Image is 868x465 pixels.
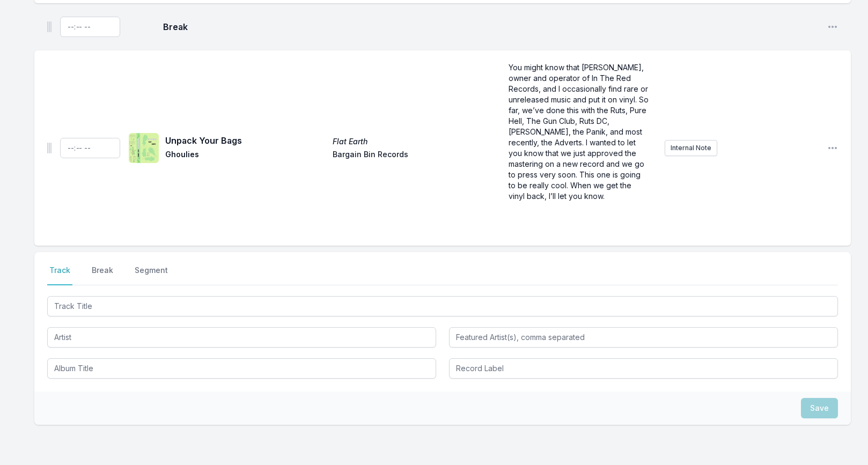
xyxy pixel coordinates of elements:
span: Ghoulies [165,149,326,162]
input: Record Label [449,358,838,379]
button: Segment [133,265,170,285]
span: You might know that [PERSON_NAME], owner and operator of In The Red Records, and I occasionally f... [509,63,651,201]
span: Bargain Bin Records [333,149,494,162]
button: Break [90,265,115,285]
button: Internal Note [665,140,717,156]
input: Timestamp [60,138,120,158]
button: Open playlist item options [827,21,838,32]
button: Save [801,398,838,418]
input: Track Title [47,296,838,316]
span: Break [163,20,819,33]
button: Open playlist item options [827,143,838,153]
img: Drag Handle [47,143,52,153]
span: Flat Earth [333,136,494,147]
img: Drag Handle [47,21,52,32]
button: Track [47,265,72,285]
span: Unpack Your Bags [165,134,326,147]
img: Flat Earth [129,133,159,163]
input: Artist [47,327,436,348]
input: Album Title [47,358,436,379]
input: Featured Artist(s), comma separated [449,327,838,348]
input: Timestamp [60,17,120,37]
